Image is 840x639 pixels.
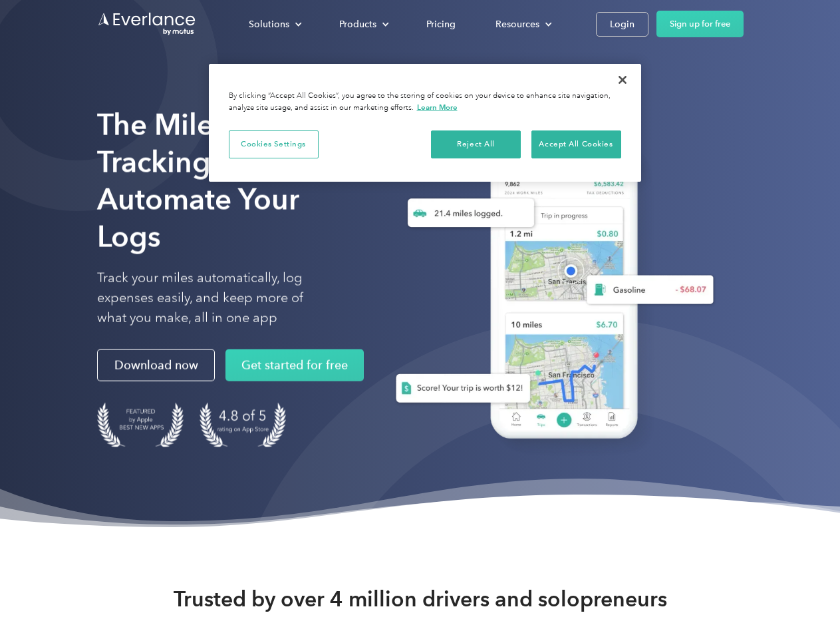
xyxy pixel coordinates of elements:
button: Cookies Settings [229,130,319,158]
a: Sign up for free [656,11,744,37]
div: Solutions [249,16,289,33]
img: Badge for Featured by Apple Best New Apps [97,403,184,447]
div: Cookie banner [209,64,641,182]
div: Resources [482,13,563,36]
div: Resources [495,16,539,33]
a: Download now [97,349,215,381]
div: Privacy [209,64,641,182]
a: Get started for free [225,349,364,381]
a: Login [596,12,648,37]
img: 4.9 out of 5 stars on the app store [200,403,286,447]
p: Track your miles automatically, log expenses easily, and keep more of what you make, all in one app [97,268,335,328]
div: Login [610,16,634,33]
div: Solutions [235,13,313,36]
button: Accept All Cookies [531,130,621,158]
button: Close [608,65,637,95]
a: Pricing [413,13,469,36]
a: More information about your privacy, opens in a new tab [417,103,458,112]
div: Products [339,16,376,33]
strong: Trusted by over 4 million drivers and solopreneurs [174,586,667,612]
div: Pricing [426,16,456,33]
img: Everlance, mileage tracker app, expense tracking app [374,126,724,459]
div: Products [326,13,400,36]
div: By clicking “Accept All Cookies”, you agree to the storing of cookies on your device to enhance s... [229,91,621,114]
button: Reject All [431,130,521,158]
a: Go to homepage [97,11,197,37]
